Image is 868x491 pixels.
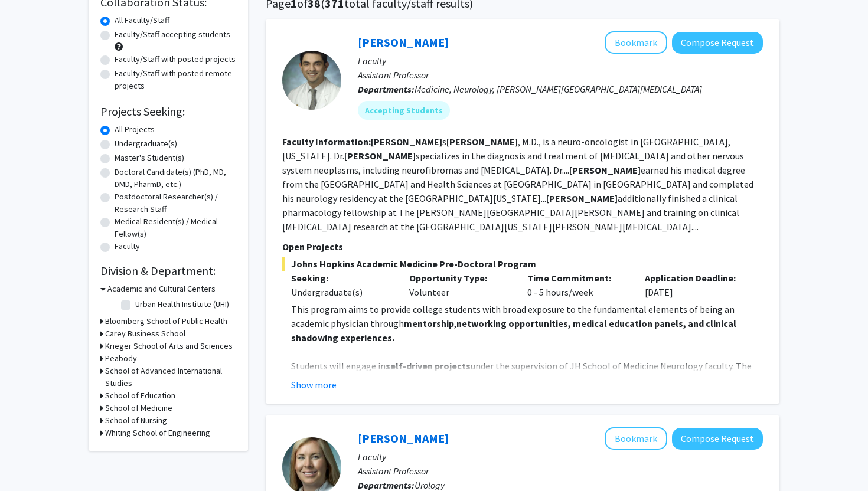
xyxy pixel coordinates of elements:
p: Seeking: [291,271,391,285]
p: Students will engage in under the supervision of JH School of Medicine Neurology faculty. The pro... [291,359,763,401]
label: Medical Resident(s) / Medical Fellow(s) [115,215,236,240]
h3: Bloomberg School of Public Health [105,315,227,328]
p: Open Projects [282,240,763,254]
strong: networking opportunities, medical education panels, and clinical shadowing experiences. [291,317,736,343]
label: Master's Student(s) [115,152,184,164]
label: Faculty [115,240,140,253]
h2: Division & Department: [100,264,236,278]
h3: School of Advanced International Studies [105,365,236,389]
label: Postdoctoral Researcher(s) / Research Staff [115,191,236,215]
h3: Krieger School of Arts and Sciences [105,340,233,352]
b: [PERSON_NAME] [371,136,442,148]
p: Assistant Professor [358,464,763,478]
button: Show more [291,378,337,392]
label: Urban Health Institute (UHI) [135,298,229,310]
a: [PERSON_NAME] [358,35,449,50]
div: 0 - 5 hours/week [518,271,637,299]
div: [DATE] [636,271,754,299]
h3: Peabody [105,352,137,365]
h3: School of Education [105,389,175,402]
p: Faculty [358,54,763,68]
button: Add Heather DiCarlo to Bookmarks [605,427,667,450]
strong: self-driven projects [386,360,471,372]
b: Departments: [358,479,415,491]
span: Johns Hopkins Academic Medicine Pre-Doctoral Program [282,257,763,271]
b: [PERSON_NAME] [569,164,641,176]
label: Faculty/Staff with posted remote projects [115,67,236,92]
p: Faculty [358,450,763,464]
p: Application Deadline: [645,271,745,285]
span: Medicine, Neurology, [PERSON_NAME][GEOGRAPHIC_DATA][MEDICAL_DATA] [415,83,702,95]
p: Time Commitment: [527,271,628,285]
button: Compose Request to Heather DiCarlo [672,428,763,450]
span: Urology [415,479,445,491]
b: Faculty Information: [282,136,371,148]
h3: Whiting School of Engineering [105,427,210,439]
iframe: Chat [9,438,50,482]
a: [PERSON_NAME] [358,431,449,446]
label: Undergraduate(s) [115,138,177,150]
button: Add Carlos Romo to Bookmarks [605,31,667,54]
div: Volunteer [400,271,518,299]
label: Faculty/Staff accepting students [115,28,230,41]
div: Undergraduate(s) [291,285,391,299]
b: Departments: [358,83,415,95]
label: All Faculty/Staff [115,14,169,27]
p: Assistant Professor [358,68,763,82]
p: Opportunity Type: [409,271,510,285]
mat-chip: Accepting Students [358,101,450,120]
h3: Carey Business School [105,328,185,340]
b: [PERSON_NAME] [546,192,618,204]
strong: mentorship [404,317,454,329]
label: Faculty/Staff with posted projects [115,53,236,66]
b: [PERSON_NAME] [344,150,416,162]
button: Compose Request to Carlos Romo [672,32,763,54]
h3: Academic and Cultural Centers [107,283,216,295]
h2: Projects Seeking: [100,104,236,119]
label: Doctoral Candidate(s) (PhD, MD, DMD, PharmD, etc.) [115,166,236,191]
fg-read-more: s , M.D., is a neuro-oncologist in [GEOGRAPHIC_DATA], [US_STATE]. Dr. specializes in the diagnosi... [282,136,753,233]
h3: School of Nursing [105,414,167,427]
h3: School of Medicine [105,402,172,414]
p: This program aims to provide college students with broad exposure to the fundamental elements of ... [291,302,763,345]
label: All Projects [115,123,155,136]
b: [PERSON_NAME] [446,136,518,148]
